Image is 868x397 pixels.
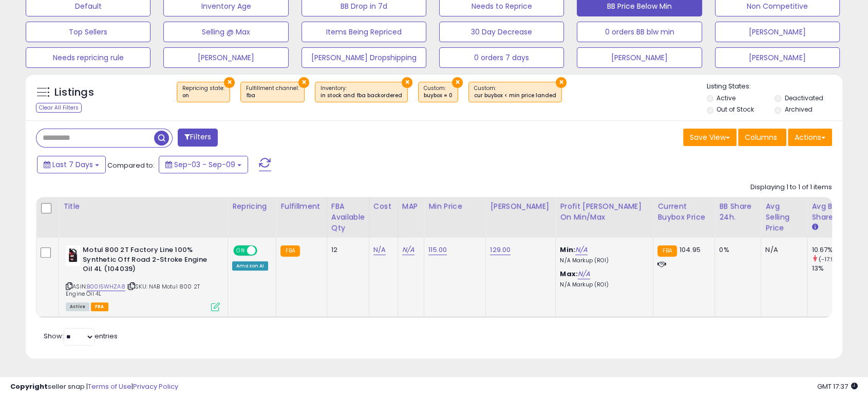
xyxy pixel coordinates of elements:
div: MAP [402,201,420,212]
span: Inventory : [320,84,402,100]
a: N/A [373,245,386,255]
div: 13% [812,264,853,273]
th: The percentage added to the cost of goods (COGS) that forms the calculator for Min & Max prices. [556,197,653,238]
span: Columns [745,132,777,142]
small: Avg BB Share. [812,223,818,232]
button: [PERSON_NAME] [715,22,840,42]
div: Avg Selling Price [765,201,803,233]
button: Filters [178,129,218,147]
p: N/A Markup (ROI) [560,257,645,264]
div: FBA Available Qty [331,201,365,233]
button: Top Sellers [26,22,150,42]
span: Custom: [474,84,556,100]
small: FBA [657,245,676,257]
label: Deactivated [785,94,823,102]
div: ASIN: [66,245,220,310]
button: 0 orders 7 days [439,47,564,68]
a: N/A [578,269,590,279]
div: 0% [719,245,753,255]
div: cur buybox < min price landed [474,92,556,99]
button: [PERSON_NAME] [163,47,288,68]
a: N/A [402,245,414,255]
button: Sep-03 - Sep-09 [159,156,248,173]
span: FBA [91,302,108,311]
span: Fulfillment channel : [246,84,299,100]
button: Selling @ Max [163,22,288,42]
a: B00I5WHZA8 [87,282,125,291]
strong: Copyright [10,382,48,391]
span: Last 7 Days [52,159,93,170]
button: Actions [788,129,832,146]
b: Min: [560,245,575,255]
span: | SKU: NAB Motul 800 2T Engine Oil 4L [66,282,200,298]
a: 129.00 [490,245,511,255]
a: Privacy Policy [133,382,178,391]
span: Compared to: [107,160,155,170]
button: × [556,77,567,88]
span: ON [234,246,247,255]
div: Amazon AI [232,261,268,270]
button: × [452,77,463,88]
div: Profit [PERSON_NAME] on Min/Max [560,201,649,223]
button: Items Being Repriced [301,22,426,42]
button: Last 7 Days [37,156,106,173]
small: (-17.92%) [818,255,845,263]
label: Archived [785,105,813,114]
div: in stock and fba backordered [320,92,402,99]
div: [PERSON_NAME] [490,201,551,212]
button: Needs repricing rule [26,47,150,68]
div: Fulfillment [280,201,322,212]
div: buybox = 0 [424,92,452,99]
div: Repricing [232,201,272,212]
span: 104.95 [680,245,701,255]
button: × [224,77,235,88]
button: Columns [738,129,786,146]
button: 0 orders BB blw min [577,22,702,42]
span: All listings currently available for purchase on Amazon [66,302,89,311]
button: 30 Day Decrease [439,22,564,42]
span: Custom: [424,84,452,100]
div: 10.67% [812,245,853,255]
button: [PERSON_NAME] Dropshipping [301,47,426,68]
span: Show: entries [44,331,118,341]
div: Current Buybox Price [657,201,710,223]
div: seller snap | | [10,382,178,392]
small: FBA [280,245,299,257]
div: Clear All Filters [36,103,82,113]
label: Active [716,94,735,102]
span: OFF [256,246,272,255]
span: 2025-09-17 17:37 GMT [817,382,858,391]
div: Displaying 1 to 1 of 1 items [750,183,832,192]
a: N/A [575,245,588,255]
div: 12 [331,245,361,255]
button: × [402,77,412,88]
b: Motul 800 2T Factory Line 100% Synthetic Off Road 2-Stroke Engine Oil 4L (104039) [83,245,207,277]
a: 115.00 [428,245,447,255]
p: N/A Markup (ROI) [560,281,645,288]
label: Out of Stock [716,105,754,114]
img: 411-NiEx9yL._SL40_.jpg [66,245,80,266]
div: Cost [373,201,393,212]
button: [PERSON_NAME] [577,47,702,68]
button: [PERSON_NAME] [715,47,840,68]
p: Listing States: [707,82,842,92]
div: BB Share 24h. [719,201,757,223]
b: Max: [560,269,578,279]
div: Min Price [428,201,481,212]
div: N/A [765,245,799,255]
div: on [182,92,224,99]
div: Title [63,201,223,212]
button: Save View [683,129,737,146]
div: Avg BB Share [812,201,849,223]
a: Terms of Use [88,382,131,391]
span: Sep-03 - Sep-09 [174,159,235,170]
div: fba [246,92,299,99]
span: Repricing state : [182,84,224,100]
button: × [298,77,309,88]
h5: Listings [54,85,94,100]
